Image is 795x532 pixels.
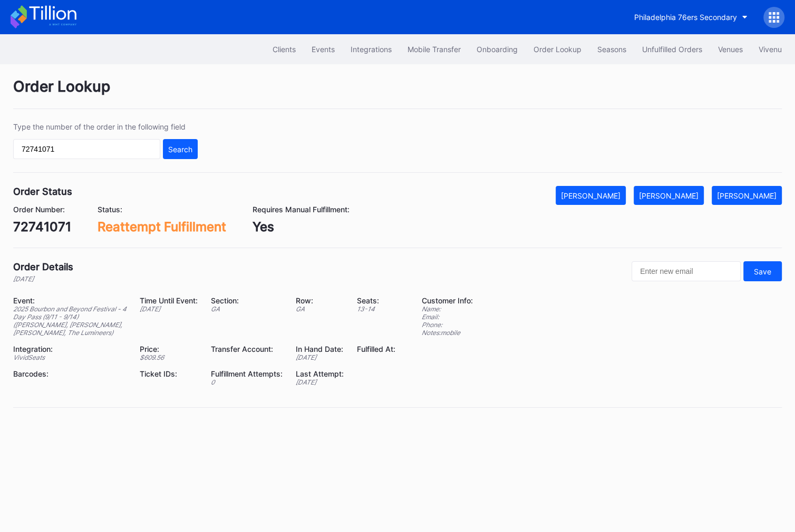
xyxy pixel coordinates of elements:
div: Type the number of the order in the following field [13,122,198,131]
div: Integrations [351,45,392,54]
button: [PERSON_NAME] [556,186,626,205]
div: Onboarding [477,45,518,54]
button: Save [743,261,782,281]
button: Onboarding [469,40,526,59]
div: Order Lookup [13,77,782,109]
button: Seasons [589,40,634,59]
div: [PERSON_NAME] [561,191,621,200]
button: Events [304,40,343,59]
div: Customer Info: [422,296,473,305]
div: [PERSON_NAME] [639,191,699,200]
div: Row: [296,296,344,305]
div: Transfer Account: [211,344,283,353]
div: Status: [98,205,226,214]
button: [PERSON_NAME] [634,186,704,205]
div: Barcodes: [13,369,127,378]
div: Vivenu [759,45,782,54]
button: Vivenu [751,40,790,59]
button: Philadelphia 76ers Secondary [626,7,755,27]
button: [PERSON_NAME] [712,186,782,205]
div: [DATE] [13,275,73,283]
div: 2025 Bourbon and Beyond Festival - 4 Day Pass (9/11 - 9/14) ([PERSON_NAME], [PERSON_NAME], [PERSO... [13,305,127,337]
div: GA [211,305,283,313]
div: Integration: [13,344,127,353]
div: GA [296,305,344,313]
div: Name: [422,305,473,313]
div: In Hand Date: [296,344,344,353]
div: Save [754,267,771,276]
button: Mobile Transfer [400,40,469,59]
div: Mobile Transfer [408,45,461,54]
div: Yes [253,219,350,234]
div: Time Until Event: [140,296,198,305]
div: Search [168,145,192,154]
div: Fulfillment Attempts: [211,369,283,378]
div: Notes: mobile [422,329,473,337]
div: Fulfilled At: [357,344,395,353]
div: Order Details [13,261,73,272]
div: Order Status [13,186,72,197]
div: 13 - 14 [357,305,395,313]
div: Seats: [357,296,395,305]
div: Ticket IDs: [140,369,198,378]
button: Order Lookup [526,40,589,59]
button: Unfulfilled Orders [634,40,710,59]
button: Venues [710,40,751,59]
div: Unfulfilled Orders [642,45,702,54]
div: Order Number: [13,205,71,214]
div: Event: [13,296,127,305]
button: Integrations [343,40,400,59]
div: Order Lookup [534,45,581,54]
div: Events [312,45,335,54]
div: [PERSON_NAME] [717,191,777,200]
div: [DATE] [296,378,344,386]
div: Email: [422,313,473,321]
button: Search [163,139,198,159]
div: $ 609.56 [140,353,198,361]
input: GT59662 [13,139,160,159]
div: Philadelphia 76ers Secondary [634,13,737,22]
div: Phone: [422,321,473,329]
div: Venues [718,45,743,54]
div: [DATE] [296,353,344,361]
div: Price: [140,344,198,353]
div: Requires Manual Fulfillment: [253,205,350,214]
div: VividSeats [13,353,127,361]
div: Last Attempt: [296,369,344,378]
button: Clients [265,40,304,59]
div: Seasons [597,45,626,54]
div: Reattempt Fulfillment [98,219,226,234]
input: Enter new email [632,261,741,281]
div: Clients [273,45,296,54]
div: Section: [211,296,283,305]
div: [DATE] [140,305,198,313]
div: 72741071 [13,219,71,234]
div: 0 [211,378,283,386]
